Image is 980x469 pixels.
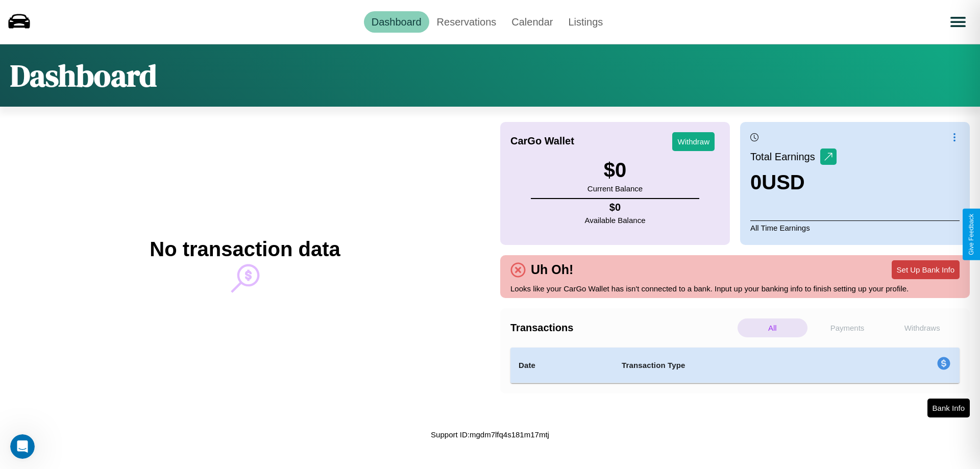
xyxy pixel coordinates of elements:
[364,11,429,33] a: Dashboard
[750,171,837,194] h3: 0 USD
[510,348,960,383] table: simple table
[585,213,646,227] p: Available Balance
[504,11,560,33] a: Calendar
[622,359,853,372] h4: Transaction Type
[587,159,643,182] h3: $ 0
[813,318,883,337] p: Payments
[510,322,735,334] h4: Transactions
[560,11,610,33] a: Listings
[150,238,340,261] h2: No transaction data
[750,220,960,235] p: All Time Earnings
[10,55,157,96] h1: Dashboard
[587,182,643,195] p: Current Balance
[10,434,35,459] iframe: Intercom live chat
[526,262,578,277] h4: Uh Oh!
[510,282,960,295] p: Looks like your CarGo Wallet has isn't connected to a bank. Input up your banking info to finish ...
[519,359,605,372] h4: Date
[887,318,957,337] p: Withdraws
[510,135,574,147] h4: CarGo Wallet
[672,132,715,151] button: Withdraw
[750,147,820,166] p: Total Earnings
[892,260,960,279] button: Set Up Bank Info
[585,202,646,213] h4: $ 0
[944,8,972,36] button: Open menu
[927,399,970,417] button: Bank Info
[431,428,549,441] p: Support ID: mgdm7lfq4s181m17mtj
[738,318,807,337] p: All
[968,214,975,255] div: Give Feedback
[429,11,504,33] a: Reservations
